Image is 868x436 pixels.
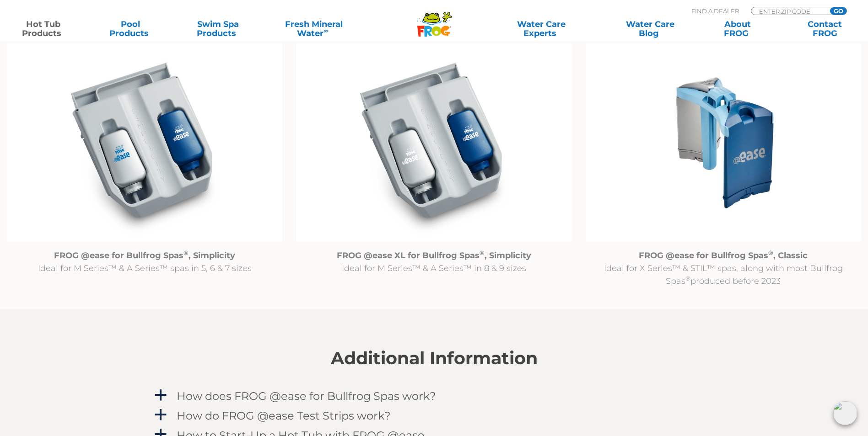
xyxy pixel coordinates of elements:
img: @ease_Bullfrog_FROG @easeXL for Bullfrog Spas with Filter [296,43,571,242]
sup: ® [685,275,690,282]
sup: ® [768,249,773,256]
strong: FROG @ease for Bullfrog Spas , Classic [639,250,808,261]
a: a How do FROG @ease Test Strips work? [153,407,716,424]
span: a [154,408,167,422]
span: a [154,388,167,402]
img: @ease_Bullfrog_FROG @ease R180 for Bullfrog Spas with Filter [7,43,282,242]
a: AboutFROG [703,20,771,38]
img: openIcon [833,401,857,425]
a: Swim SpaProducts [184,20,252,38]
a: Water CareExperts [486,20,597,38]
p: Ideal for M Series™ & A Series™ spas in 5, 6 & 7 sizes [7,249,282,275]
strong: FROG @ease XL for Bullfrog Spas , Simplicity [337,250,531,261]
sup: ® [183,249,189,256]
a: Hot TubProducts [9,20,77,38]
a: a How does FROG @ease for Bullfrog Spas work? [153,388,716,404]
p: Ideal for X Series™ & STIL™ spas, along with most Bullfrog Spas produced before 2023 [586,249,861,287]
sup: ∞ [323,27,328,34]
sup: ® [480,249,485,256]
h4: How do FROG @ease Test Strips work? [177,409,391,422]
strong: FROG @ease for Bullfrog Spas , Simplicity [54,250,235,261]
a: PoolProducts [97,20,165,38]
h2: Additional Information [153,348,716,368]
img: Untitled design (94) [586,43,861,242]
a: ContactFROG [791,20,859,38]
p: Find A Dealer [691,7,739,15]
a: Water CareBlog [616,20,684,38]
input: Zip Code Form [758,7,820,15]
h4: How does FROG @ease for Bullfrog Spas work? [177,390,436,402]
a: Fresh MineralWater∞ [271,20,356,38]
p: Ideal for M Series™ & A Series™ in 8 & 9 sizes [296,249,571,275]
input: GO [830,7,846,15]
